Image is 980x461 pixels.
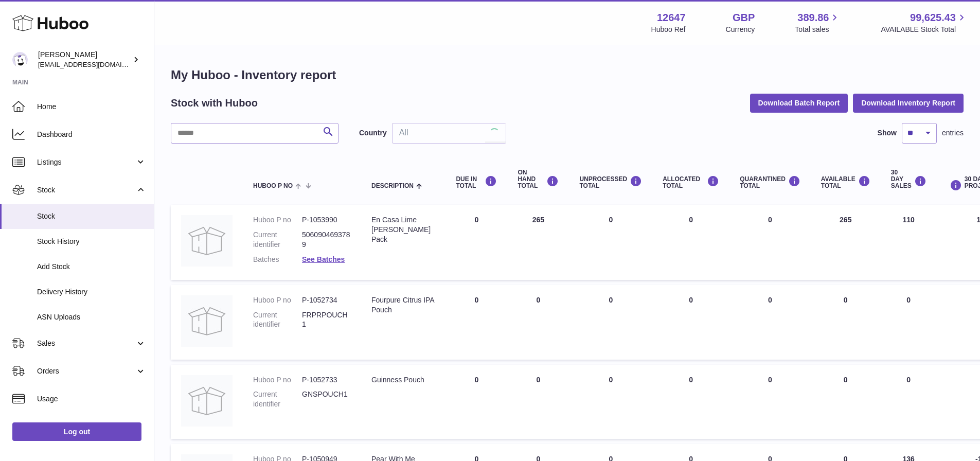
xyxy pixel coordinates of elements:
[253,310,302,330] dt: Current identifier
[811,285,881,360] td: 0
[507,205,569,280] td: 265
[569,365,652,439] td: 0
[371,183,414,189] span: Description
[726,25,755,34] div: Currency
[181,375,233,427] img: product image
[878,128,897,138] label: Show
[881,365,937,439] td: 0
[518,169,559,190] div: ON HAND Total
[38,50,131,69] div: [PERSON_NAME]
[37,157,135,167] span: Listings
[881,205,937,280] td: 110
[302,255,345,263] a: See Batches
[446,205,507,280] td: 0
[253,375,302,385] dt: Huboo P no
[652,365,729,439] td: 0
[359,128,387,138] label: Country
[253,215,302,225] dt: Huboo P no
[507,365,569,439] td: 0
[302,389,351,409] dd: GNSPOUCH1
[811,205,881,280] td: 265
[181,215,233,267] img: product image
[12,422,141,441] a: Log out
[579,175,642,189] div: UNPROCESSED Total
[37,102,146,112] span: Home
[37,394,146,404] span: Usage
[171,67,964,83] h1: My Huboo - Inventory report
[302,295,351,305] dd: P-1052734
[181,295,233,347] img: product image
[37,211,146,221] span: Stock
[456,175,497,189] div: DUE IN TOTAL
[795,25,841,34] span: Total sales
[750,94,848,112] button: Download Batch Report
[507,285,569,360] td: 0
[171,96,258,110] h2: Stock with Huboo
[795,11,841,34] a: 389.86 Total sales
[446,285,507,360] td: 0
[446,365,507,439] td: 0
[302,375,351,385] dd: P-1052733
[821,175,870,189] div: AVAILABLE Total
[12,52,28,67] img: internalAdmin-12647@internal.huboo.com
[797,11,829,25] span: 389.86
[37,366,135,376] span: Orders
[768,376,772,384] span: 0
[569,285,652,360] td: 0
[811,365,881,439] td: 0
[652,285,729,360] td: 0
[37,185,135,195] span: Stock
[302,230,351,250] dd: 5060904693789
[942,128,964,138] span: entries
[253,255,302,264] dt: Batches
[371,295,435,315] div: Fourpure Citrus IPA Pouch
[733,11,755,25] strong: GBP
[302,310,351,330] dd: FRPRPOUCH1
[881,25,968,34] span: AVAILABLE Stock Total
[768,296,772,304] span: 0
[253,183,293,189] span: Huboo P no
[253,389,302,409] dt: Current identifier
[569,205,652,280] td: 0
[740,175,800,189] div: QUARANTINED Total
[37,339,135,348] span: Sales
[37,262,146,272] span: Add Stock
[663,175,719,189] div: ALLOCATED Total
[38,60,151,68] span: [EMAIL_ADDRESS][DOMAIN_NAME]
[253,230,302,250] dt: Current identifier
[853,94,964,112] button: Download Inventory Report
[652,205,729,280] td: 0
[371,375,435,385] div: Guinness Pouch
[302,215,351,225] dd: P-1053990
[891,169,926,190] div: 30 DAY SALES
[657,11,686,25] strong: 12647
[651,25,686,34] div: Huboo Ref
[37,130,146,139] span: Dashboard
[881,11,968,34] a: 99,625.43 AVAILABLE Stock Total
[253,295,302,305] dt: Huboo P no
[37,312,146,322] span: ASN Uploads
[881,285,937,360] td: 0
[37,237,146,246] span: Stock History
[910,11,956,25] span: 99,625.43
[768,216,772,224] span: 0
[371,215,435,244] div: En Casa Lime [PERSON_NAME] Pack
[37,287,146,297] span: Delivery History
